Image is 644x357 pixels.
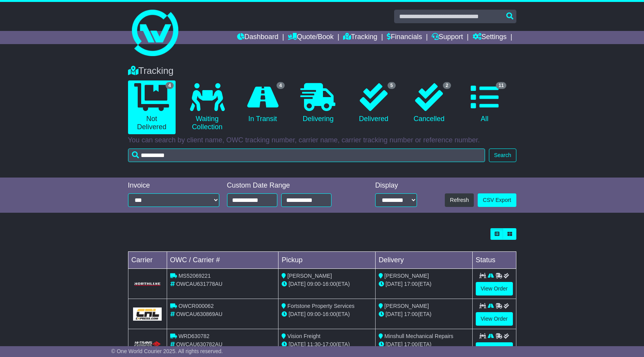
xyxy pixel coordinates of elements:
a: View Order [476,312,513,326]
span: [DATE] [386,311,403,317]
span: [PERSON_NAME] [384,273,429,279]
span: 17:00 [404,341,418,347]
img: HiTrans.png [133,341,162,348]
span: 09:00 [307,281,321,287]
span: 09:00 [307,311,321,317]
div: (ETA) [379,310,469,318]
a: Delivering [294,80,342,126]
span: Minshull Mechanical Repairs [384,333,453,339]
div: - (ETA) [282,310,372,318]
p: You can search by client name, OWC tracking number, carrier name, carrier tracking number or refe... [128,136,516,145]
span: 16:00 [323,281,336,287]
div: Tracking [124,65,520,77]
a: View Order [476,282,513,296]
a: Support [432,31,463,44]
div: Display [375,181,417,190]
td: Delivery [375,252,472,269]
span: [DATE] [289,341,306,347]
a: 11 All [461,80,508,126]
button: Search [489,149,516,162]
span: 4 [277,82,285,89]
div: (ETA) [379,280,469,288]
span: [PERSON_NAME] [384,303,429,309]
span: [DATE] [289,311,306,317]
span: OWCR000062 [178,303,214,309]
span: 5 [388,82,396,89]
a: Settings [473,31,507,44]
a: 5 Delivered [350,80,397,126]
span: 16:00 [323,311,336,317]
span: OWCAU631778AU [176,281,222,287]
div: - (ETA) [282,280,372,288]
span: 17:00 [404,311,418,317]
td: Status [472,252,516,269]
div: Invoice [128,181,219,190]
a: View Order [476,342,513,356]
img: GetCarrierServiceLogo [133,307,162,321]
span: 11 [496,82,506,89]
span: 4 [166,82,174,89]
button: Refresh [445,193,474,207]
a: Tracking [343,31,377,44]
span: Fortstone Property Services [287,303,355,309]
span: Vision Freight [287,333,320,339]
span: OWCAU630782AU [176,341,222,347]
span: 17:00 [404,281,418,287]
span: 2 [443,82,451,89]
a: Quote/Book [288,31,333,44]
td: Carrier [128,252,167,269]
a: 4 Not Delivered [128,80,176,134]
img: GetCarrierServiceLogo [133,282,162,286]
a: 2 Cancelled [405,80,453,126]
div: (ETA) [379,340,469,348]
td: Pickup [278,252,376,269]
span: [DATE] [386,341,403,347]
span: [DATE] [386,281,403,287]
a: Waiting Collection [183,80,231,134]
span: © One World Courier 2025. All rights reserved. [111,348,223,354]
a: Financials [387,31,422,44]
span: [DATE] [289,281,306,287]
td: OWC / Carrier # [167,252,278,269]
span: WRD630782 [178,333,209,339]
a: Dashboard [237,31,278,44]
a: CSV Export [478,193,516,207]
span: [PERSON_NAME] [287,273,332,279]
span: OWCAU630869AU [176,311,222,317]
span: 11:30 [307,341,321,347]
div: - (ETA) [282,340,372,348]
span: MS52069221 [178,273,210,279]
div: Custom Date Range [227,181,351,190]
span: 17:00 [323,341,336,347]
a: 4 In Transit [239,80,286,126]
